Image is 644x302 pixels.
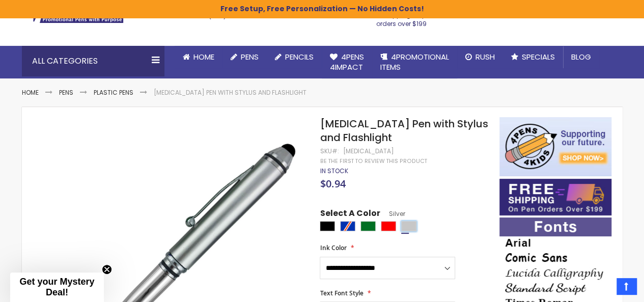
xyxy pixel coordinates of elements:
a: Specials [503,46,563,68]
div: [MEDICAL_DATA] [343,147,394,155]
span: 4PROMOTIONAL ITEMS [380,51,449,72]
a: Pencils [267,46,322,68]
a: Blog [563,46,599,68]
span: Blog [571,51,591,62]
a: Home [22,88,39,97]
span: Get your Mystery Deal! [19,277,94,297]
button: Close teaser [102,264,112,274]
a: Pens [222,46,267,68]
a: 4Pens4impact [322,46,372,79]
div: Black [320,221,335,231]
div: All Categories [22,46,164,76]
div: Availability [320,167,348,175]
a: Plastic Pens [94,88,133,97]
a: Rush [457,46,503,68]
div: Get your Mystery Deal!Close teaser [10,272,104,302]
span: [MEDICAL_DATA] Pen with Stylus and Flashlight [320,117,488,145]
span: Pencils [285,51,314,62]
span: Pens [241,51,259,62]
span: Select A Color [320,208,380,222]
a: Be the first to review this product [320,157,427,165]
div: Green [360,221,376,231]
span: In stock [320,167,348,175]
img: Free shipping on orders over $199 [499,179,611,215]
span: 4Pens 4impact [330,51,364,72]
a: 4PROMOTIONALITEMS [372,46,457,79]
span: Home [193,51,214,62]
span: Text Font Style [320,289,363,297]
a: Pens [59,88,73,97]
div: Silver [401,221,416,231]
iframe: Google Customer Reviews [560,274,644,302]
span: Silver [380,209,405,218]
img: 4pens 4 kids [499,117,611,176]
span: $0.94 [320,177,345,190]
div: Red [381,221,396,231]
strong: SKU [320,147,339,155]
span: Specials [522,51,555,62]
a: Home [175,46,222,68]
span: Ink Color [320,243,346,252]
span: Rush [475,51,495,62]
li: [MEDICAL_DATA] Pen with Stylus and Flashlight [154,89,306,97]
